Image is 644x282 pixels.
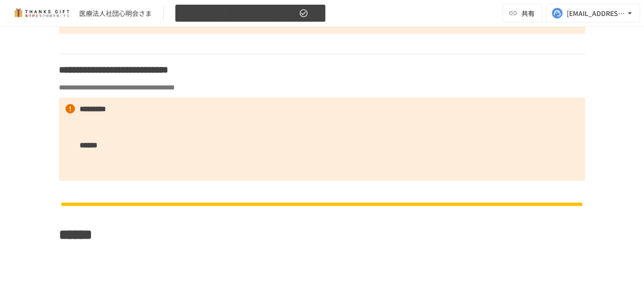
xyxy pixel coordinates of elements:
button: 共有 [503,4,542,23]
div: [EMAIL_ADDRESS][DOMAIN_NAME] [567,8,625,19]
button: [EMAIL_ADDRESS][DOMAIN_NAME] [546,4,640,23]
img: mMP1OxWUAhQbsRWCurg7vIHe5HqDpP7qZo7fRoNLXQh [11,6,72,21]
img: n6GUNqEHdaibHc1RYGm9WDNsCbxr1vBAv6Dpu1pJovz [59,201,585,207]
span: 共有 [521,8,535,18]
div: 医療法人社団心明会さま [79,8,152,18]
span: 【2025年7月】運用開始後振り返りミーティング [181,8,297,19]
button: 【2025年7月】運用開始後振り返りミーティング [175,4,326,23]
